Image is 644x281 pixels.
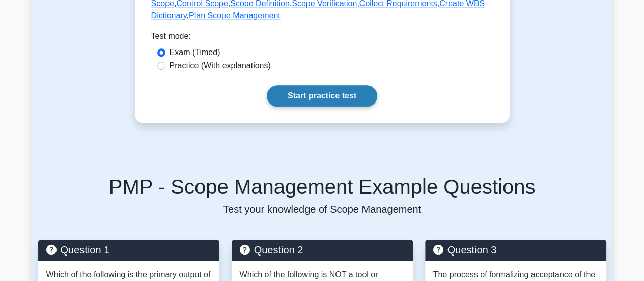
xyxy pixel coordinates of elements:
h5: Question 1 [46,244,211,256]
div: Test mode: [151,30,493,46]
a: Plan Scope Management [189,11,281,20]
a: Start practice test [267,85,377,107]
h5: Question 3 [433,244,598,256]
label: Practice (With explanations) [170,60,271,72]
h5: Question 2 [240,244,405,256]
p: Test your knowledge of Scope Management [38,203,606,215]
h5: PMP - Scope Management Example Questions [38,174,606,199]
label: Exam (Timed) [170,46,220,59]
